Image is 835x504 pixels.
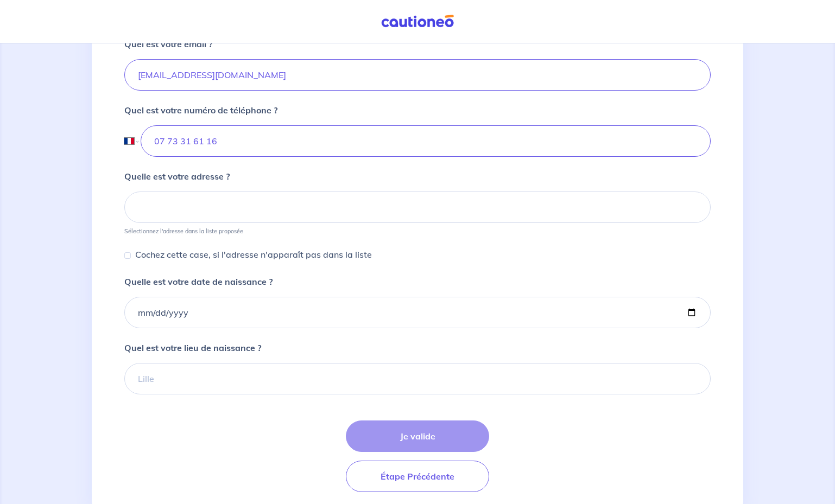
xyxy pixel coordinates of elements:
[135,248,372,261] p: Cochez cette case, si l'adresse n'apparaît pas dans la liste
[124,37,212,50] p: Quel est votre email ?
[124,363,711,394] input: Lille
[346,461,489,492] button: Étape Précédente
[124,341,261,354] p: Quel est votre lieu de naissance ?
[124,170,230,183] p: Quelle est votre adresse ?
[124,227,243,235] p: Sélectionnez l'adresse dans la liste proposée
[377,15,458,28] img: Cautioneo
[141,125,711,157] input: 06 90 67 45 34
[124,59,711,91] input: duteuil@gmail.com
[124,297,711,328] input: birthdate.placeholder
[124,275,273,288] p: Quelle est votre date de naissance ?
[124,104,277,117] p: Quel est votre numéro de téléphone ?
